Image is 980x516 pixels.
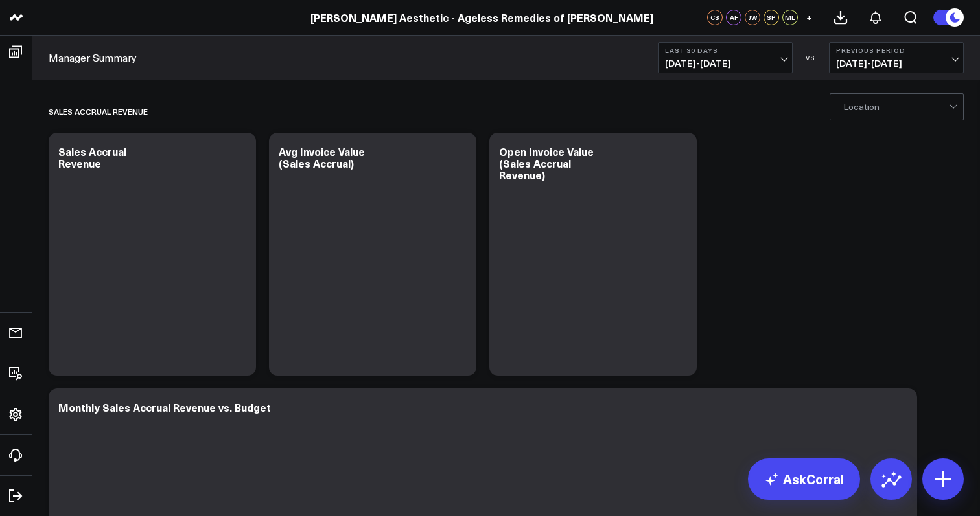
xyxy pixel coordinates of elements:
[665,58,786,69] span: [DATE] - [DATE]
[764,10,779,25] div: SP
[49,50,137,65] a: Manager Summary
[279,144,365,170] div: Avg Invoice Value (Sales Accrual)
[801,10,817,25] button: +
[58,144,126,170] div: Sales Accrual Revenue
[836,58,957,69] span: [DATE] - [DATE]
[665,47,786,54] b: Last 30 Days
[806,13,812,22] span: +
[799,54,822,62] div: VS
[658,42,793,73] button: Last 30 Days[DATE]-[DATE]
[499,144,594,182] div: Open Invoice Value (Sales Accrual Revenue)
[310,10,653,25] a: [PERSON_NAME] Aesthetic - Ageless Remedies of [PERSON_NAME]
[829,42,964,73] button: Previous Period[DATE]-[DATE]
[748,458,860,500] a: AskCorral
[707,10,723,25] div: CS
[782,10,798,25] div: ML
[836,47,957,54] b: Previous Period
[49,96,148,126] div: Sales Accrual Revenue
[745,10,760,25] div: JW
[58,400,271,414] div: Monthly Sales Accrual Revenue vs. Budget
[726,10,741,25] div: AF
